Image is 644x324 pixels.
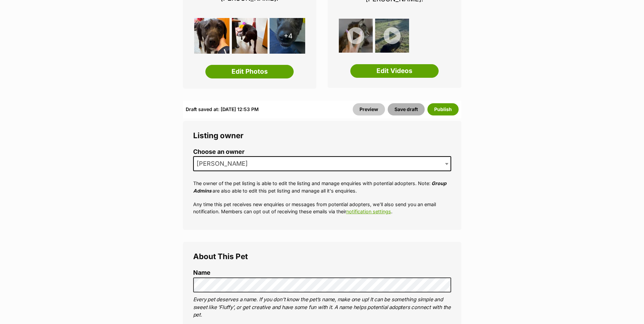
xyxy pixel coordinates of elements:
a: Preview [353,103,385,115]
label: Choose an owner [193,148,451,156]
em: Group Admins [193,180,446,193]
p: Any time this pet receives new enquiries or messages from potential adopters, we'll also send you... [193,201,451,215]
p: The owner of the pet listing is able to edit the listing and manage enquiries with potential adop... [193,180,451,194]
div: Draft saved at: [DATE] 12:53 PM [186,103,259,115]
button: Publish [427,103,459,115]
div: +4 [270,18,305,54]
a: Edit Videos [350,64,439,78]
button: Save draft [388,103,425,115]
span: Listing owner [193,131,243,140]
span: Taylor Lalchere [193,156,451,171]
span: Taylor Lalchere [194,159,255,168]
img: hibdjrbwvlipbrn8cq2t.jpg [375,19,409,53]
a: Edit Photos [205,65,294,78]
a: notification settings [346,209,391,214]
span: About This Pet [193,252,248,261]
p: Every pet deserves a name. If you don’t know the pet’s name, make one up! It can be something sim... [193,296,451,319]
label: Name [193,269,451,276]
img: mhogexx6thdq32lggwss.jpg [339,19,373,53]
